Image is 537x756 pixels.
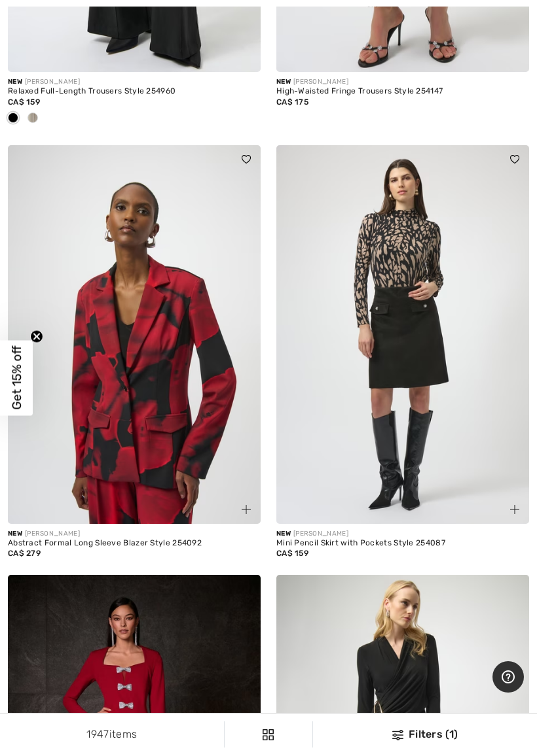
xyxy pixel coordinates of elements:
[9,346,24,410] span: Get 15% off
[23,108,43,129] div: Birch
[510,505,519,514] img: plus_v2.svg
[263,729,274,740] img: Filters
[8,539,261,548] div: Abstract Formal Long Sleeve Blazer Style 254092
[8,145,261,524] img: Abstract Formal Long Sleeve Blazer Style 254092. Black/red
[510,155,519,163] img: heart_black_full.svg
[8,87,261,96] div: Relaxed Full-Length Trousers Style 254960
[276,77,529,87] div: [PERSON_NAME]
[3,108,23,129] div: Black
[276,529,529,539] div: [PERSON_NAME]
[276,530,291,538] span: New
[392,730,403,740] img: Filters
[276,97,308,107] span: CA$ 175
[242,505,251,514] img: plus_v2.svg
[8,78,22,86] span: New
[8,77,261,87] div: [PERSON_NAME]
[276,87,529,96] div: High-Waisted Fringe Trousers Style 254147
[86,728,109,740] span: 1947
[8,97,40,107] span: CA$ 159
[8,529,261,539] div: [PERSON_NAME]
[30,330,43,343] button: Close teaser
[276,549,308,558] span: CA$ 159
[242,155,251,163] img: heart_black_full.svg
[492,661,524,694] iframe: Opens a widget where you can find more information
[276,145,529,524] img: Mini Pencil Skirt with Pockets Style 254087. Black
[8,549,41,558] span: CA$ 279
[276,539,529,548] div: Mini Pencil Skirt with Pockets Style 254087
[321,727,529,742] div: Filters (1)
[276,78,291,86] span: New
[8,530,22,538] span: New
